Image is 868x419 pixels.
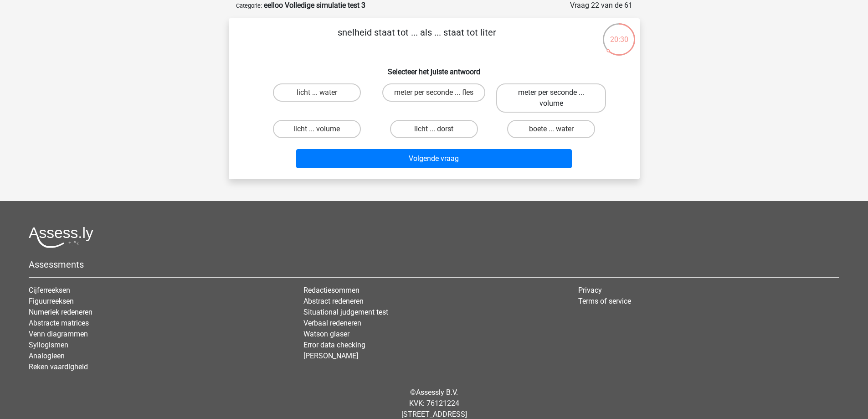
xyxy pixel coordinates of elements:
[303,297,364,305] a: Abstract redeneren
[236,2,262,9] small: Categorie:
[29,308,92,316] a: Numeriek redeneren
[264,1,365,10] strong: eelloo Volledige simulatie test 3
[303,319,361,327] a: Verbaal redeneren
[303,308,388,316] a: Situational judgement test
[29,227,93,248] img: Assessly logo
[29,362,88,371] a: Reken vaardigheid
[243,60,625,76] h6: Selecteer het juiste antwoord
[29,341,68,349] a: Syllogismen
[273,83,361,102] label: licht ... water
[29,259,839,270] h5: Assessments
[507,120,595,138] label: boete ... water
[303,352,358,360] a: [PERSON_NAME]
[29,330,88,338] a: Venn diagrammen
[578,297,631,305] a: Terms of service
[602,22,636,45] div: 20:30
[29,319,89,327] a: Abstracte matrices
[29,352,65,360] a: Analogieen
[496,83,606,113] label: meter per seconde ... volume
[296,149,572,168] button: Volgende vraag
[578,286,602,295] a: Privacy
[303,341,365,349] a: Error data checking
[29,297,74,305] a: Figuurreeksen
[303,286,360,295] a: Redactiesommen
[29,286,70,295] a: Cijferreeksen
[243,26,591,53] p: snelheid staat tot ... als ... staat tot liter
[382,83,485,102] label: meter per seconde ... fles
[390,120,478,138] label: licht ... dorst
[273,120,361,138] label: licht ... volume
[303,330,349,338] a: Watson glaser
[416,388,458,397] a: Assessly B.V.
